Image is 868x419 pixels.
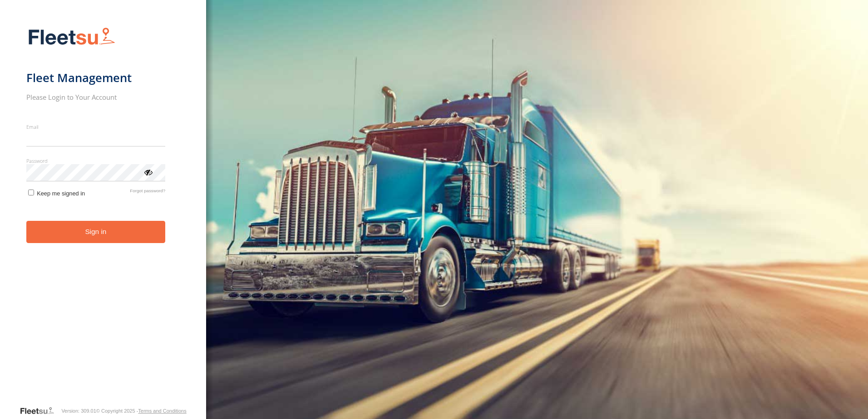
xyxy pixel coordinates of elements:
input: Keep me signed in [28,190,34,195]
a: Visit our Website [20,406,61,415]
div: ViewPassword [143,167,153,176]
label: Email [26,123,166,130]
img: Fleetsu [26,25,117,49]
a: Forgot password? [130,188,165,197]
span: Keep me signed in [37,190,85,197]
a: Terms and Conditions [138,408,186,414]
h1: Fleet Management [26,70,166,85]
div: © Copyright 2025 - [96,408,187,414]
button: Sign in [26,221,166,243]
form: main [26,22,180,405]
div: Version: 309.01 [61,408,96,414]
h2: Please Login to Your Account [26,93,166,102]
label: Password [26,157,166,164]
